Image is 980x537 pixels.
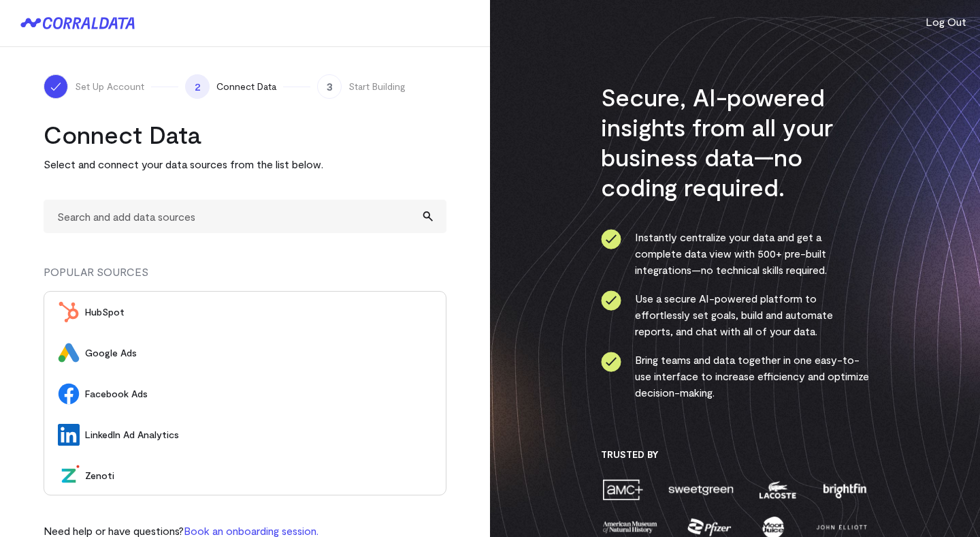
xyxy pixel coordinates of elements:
img: ico-check-circle-4b19435c.svg [601,229,621,249]
img: brightfin-a251e171.png [820,478,869,502]
span: Zenoti [85,469,432,482]
img: amc-0b11a8f1.png [601,478,644,502]
li: Bring teams and data together in one easy-to-use interface to increase efficiency and optimize de... [601,352,870,401]
h3: Trusted By [601,448,870,461]
img: Google Ads [58,342,80,364]
li: Use a secure AI-powered platform to effortlessly set goals, build and automate reports, and chat ... [601,290,870,339]
img: ico-check-white-5ff98cb1.svg [49,80,63,93]
input: Search and add data sources [44,200,446,233]
div: POPULAR SOURCES [44,264,446,291]
span: Connect Data [216,80,276,93]
h2: Connect Data [44,119,446,149]
img: ico-check-circle-4b19435c.svg [601,290,621,311]
img: sweetgreen-1d1fb32c.png [667,478,735,502]
span: 3 [317,74,342,99]
p: Select and connect your data sources from the list below. [44,156,446,172]
span: Google Ads [85,346,432,360]
span: HubSpot [85,305,432,319]
span: Facebook Ads [85,387,432,401]
button: Log Out [926,14,966,30]
img: Facebook Ads [58,383,80,405]
img: ico-check-circle-4b19435c.svg [601,352,621,372]
li: Instantly centralize your data and get a complete data view with 500+ pre-built integrations—no t... [601,229,870,278]
span: LinkedIn Ad Analytics [85,428,432,442]
img: lacoste-7a6b0538.png [757,478,798,502]
img: HubSpot [58,301,80,323]
a: Book an onboarding session. [184,524,318,537]
h3: Secure, AI-powered insights from all your business data—no coding required. [601,82,870,202]
img: LinkedIn Ad Analytics [58,424,80,446]
img: Zenoti [58,465,80,487]
span: Start Building [348,80,406,93]
span: Set Up Account [75,80,144,93]
span: 2 [185,74,210,99]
